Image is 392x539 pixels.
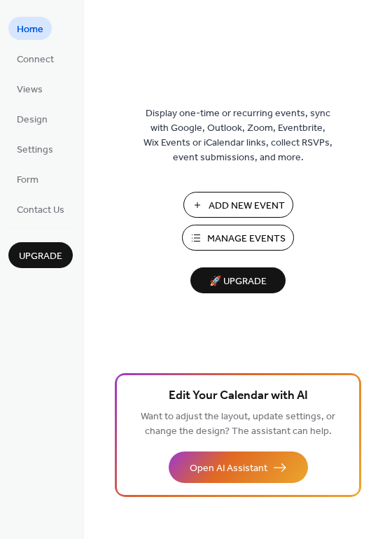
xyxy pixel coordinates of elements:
[8,77,51,100] a: Views
[141,407,335,441] span: Want to adjust the layout, update settings, or change the design? The assistant can help.
[143,106,332,165] span: Display one-time or recurring events, sync with Google, Outlook, Zoom, Eventbrite, Wix Events or ...
[8,137,62,160] a: Settings
[17,143,53,157] span: Settings
[199,272,277,291] span: 🚀 Upgrade
[17,52,54,67] span: Connect
[8,107,56,130] a: Design
[169,451,308,483] button: Open AI Assistant
[207,232,286,246] span: Manage Events
[8,47,62,70] a: Connect
[19,249,62,264] span: Upgrade
[190,461,267,476] span: Open AI Assistant
[190,267,286,293] button: 🚀 Upgrade
[8,167,47,190] a: Form
[183,192,293,218] button: Add New Event
[17,83,43,97] span: Views
[8,197,73,220] a: Contact Us
[8,242,73,268] button: Upgrade
[17,22,43,37] span: Home
[8,17,52,40] a: Home
[182,225,294,251] button: Manage Events
[17,113,48,127] span: Design
[17,173,38,188] span: Form
[17,203,64,218] span: Contact Us
[169,386,308,406] span: Edit Your Calendar with AI
[209,199,285,213] span: Add New Event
